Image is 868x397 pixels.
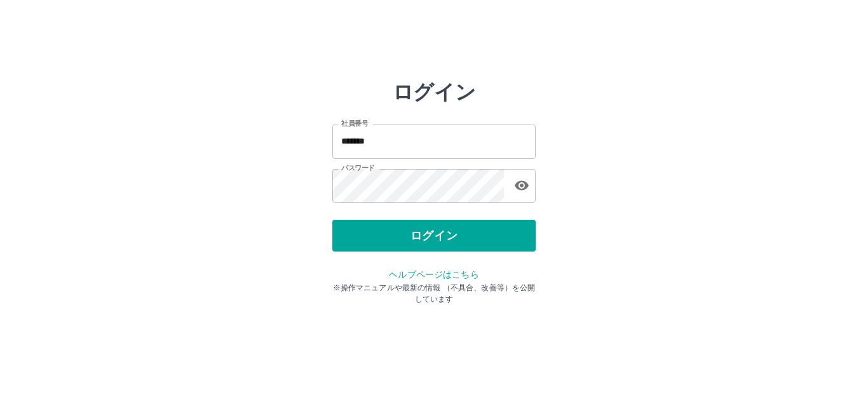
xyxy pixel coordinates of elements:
h2: ログイン [393,80,476,104]
button: ログイン [332,220,536,252]
label: パスワード [341,163,375,173]
label: 社員番号 [341,119,368,128]
a: ヘルプページはこちら [389,269,478,279]
p: ※操作マニュアルや最新の情報 （不具合、改善等）を公開しています [332,282,536,305]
